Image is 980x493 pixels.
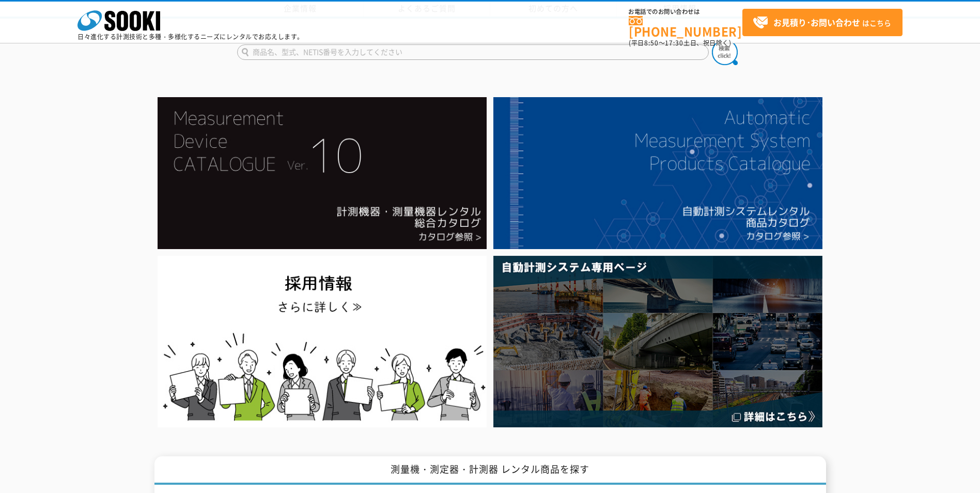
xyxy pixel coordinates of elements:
img: 自動計測システム専用ページ [493,256,822,427]
input: 商品名、型式、NETIS番号を入力してください [237,44,709,60]
h1: 測量機・測定器・計測器 レンタル商品を探す [154,456,826,485]
img: 自動計測システムカタログ [493,97,822,249]
span: 17:30 [665,38,683,48]
span: はこちら [753,15,891,30]
span: お電話でのお問い合わせは [629,9,742,15]
span: 8:50 [644,38,659,48]
img: Catalog Ver10 [158,97,487,249]
strong: お見積り･お問い合わせ [773,16,860,28]
img: SOOKI recruit [158,256,487,427]
span: (平日 ～ 土日、祝日除く) [629,38,731,48]
p: 日々進化する計測技術と多種・多様化するニーズにレンタルでお応えします。 [77,34,304,40]
img: btn_search.png [712,39,738,65]
a: お見積り･お問い合わせはこちら [742,9,903,36]
a: [PHONE_NUMBER] [629,16,742,37]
